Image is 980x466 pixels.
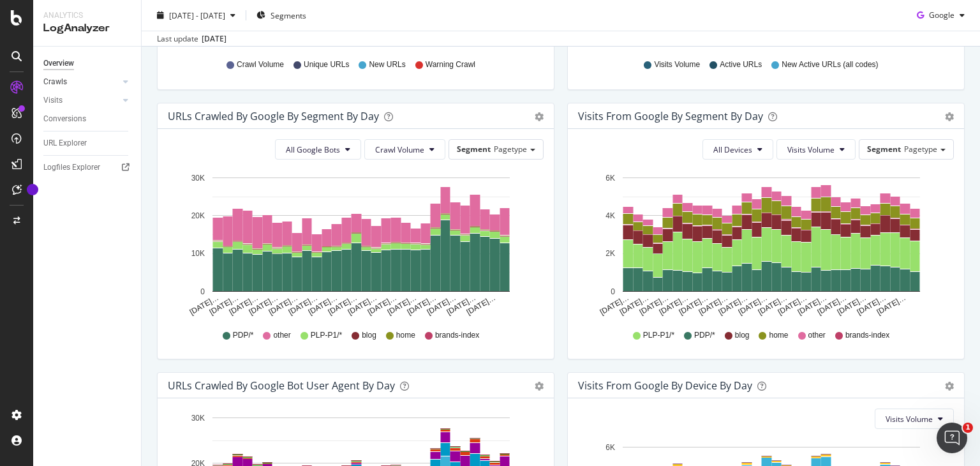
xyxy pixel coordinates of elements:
[271,10,306,20] span: Segments
[875,409,954,429] button: Visits Volume
[168,110,379,123] div: URLs Crawled by Google By Segment By Day
[43,21,131,36] div: LogAnalyzer
[426,59,475,70] span: Warning Crawl
[43,75,119,89] a: Crawls
[27,184,38,195] div: Tooltip anchor
[43,137,87,150] div: URL Explorer
[191,211,205,220] text: 20K
[43,137,132,150] a: URL Explorer
[375,144,424,155] span: Crawl Volume
[929,10,954,20] span: Google
[200,287,205,296] text: 0
[845,330,889,341] span: brands-index
[311,330,342,341] span: PLP-P1/*
[43,10,131,21] div: Analytics
[654,59,700,70] span: Visits Volume
[535,382,544,391] div: gear
[578,379,752,392] div: Visits From Google By Device By Day
[286,144,340,155] span: All Google Bots
[43,161,132,174] a: Logfiles Explorer
[202,33,226,45] div: [DATE]
[769,330,788,341] span: home
[886,414,933,425] span: Visits Volume
[605,174,615,183] text: 6K
[782,59,878,70] span: New Active URLs (all codes)
[494,144,527,154] span: Pagetype
[43,94,119,107] a: Visits
[702,139,773,160] button: All Devices
[435,330,479,341] span: brands-index
[867,144,901,154] span: Segment
[694,330,715,341] span: PDP/*
[43,112,132,126] a: Conversions
[43,94,63,107] div: Visits
[963,423,973,433] span: 1
[233,330,254,341] span: PDP/*
[937,423,967,453] iframe: Intercom live chat
[43,57,132,70] a: Overview
[275,139,361,160] button: All Google Bots
[605,211,615,220] text: 4K
[776,139,856,160] button: Visits Volume
[787,144,835,155] span: Visits Volume
[152,5,241,26] button: [DATE] - [DATE]
[191,414,205,423] text: 30K
[237,59,284,70] span: Crawl Volume
[364,139,445,160] button: Crawl Volume
[578,170,949,318] svg: A chart.
[304,59,349,70] span: Unique URLs
[169,10,225,20] span: [DATE] - [DATE]
[362,330,376,341] span: blog
[191,250,205,259] text: 10K
[43,75,67,89] div: Crawls
[251,5,311,26] button: Segments
[168,379,395,392] div: URLs Crawled by Google bot User Agent By Day
[904,144,937,154] span: Pagetype
[643,330,674,341] span: PLP-P1/*
[535,112,544,121] div: gear
[808,330,826,341] span: other
[912,5,970,26] button: Google
[168,170,539,318] svg: A chart.
[43,57,74,70] div: Overview
[945,112,954,121] div: gear
[578,110,763,123] div: Visits from Google By Segment By Day
[713,144,752,155] span: All Devices
[457,144,491,154] span: Segment
[273,330,290,341] span: other
[43,161,100,174] div: Logfiles Explorer
[157,33,226,45] div: Last update
[191,174,205,183] text: 30K
[611,287,615,296] text: 0
[945,382,954,391] div: gear
[396,330,415,341] span: home
[43,112,86,126] div: Conversions
[605,443,615,452] text: 6K
[369,59,405,70] span: New URLs
[720,59,762,70] span: Active URLs
[735,330,750,341] span: blog
[605,250,615,259] text: 2K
